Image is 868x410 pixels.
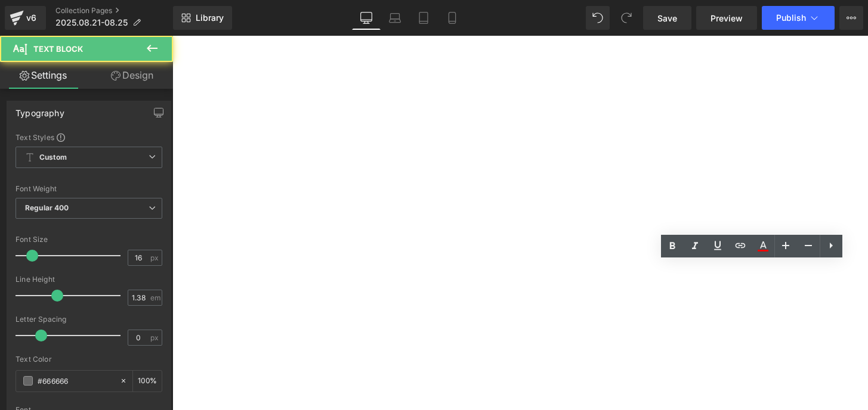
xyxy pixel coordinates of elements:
[150,294,160,302] span: em
[381,6,409,30] a: Laptop
[696,6,757,30] a: Preview
[657,12,677,24] span: Save
[776,13,806,23] span: Publish
[55,18,128,27] span: 2025.08.21-08.25
[5,6,46,30] a: v6
[16,132,162,142] div: Text Styles
[762,6,835,30] button: Publish
[711,12,743,24] span: Preview
[89,62,175,89] a: Design
[409,6,438,30] a: Tablet
[196,13,224,23] span: Library
[614,6,638,30] button: Redo
[438,6,467,30] a: Mobile
[55,6,173,15] a: Collection Pages
[24,10,39,26] div: v6
[38,374,114,387] input: Color
[150,254,160,262] span: px
[39,153,67,163] b: Custom
[352,6,381,30] a: Desktop
[16,235,162,244] div: Font Size
[133,371,162,392] div: %
[25,203,69,212] b: Regular 400
[16,315,162,324] div: Letter Spacing
[150,334,160,341] span: px
[16,355,162,364] div: Text Color
[16,185,162,193] div: Font Weight
[16,101,64,118] div: Typography
[173,6,232,30] a: New Library
[839,6,863,30] button: More
[16,275,162,284] div: Line Height
[586,6,610,30] button: Undo
[33,44,83,54] span: Text Block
